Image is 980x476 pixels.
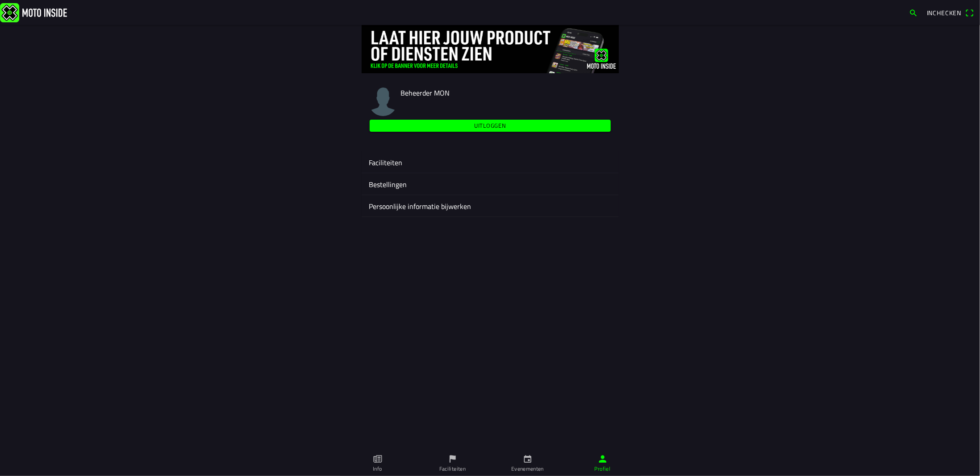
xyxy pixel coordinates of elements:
ion-label: Evenementen [511,465,544,473]
ion-label: Faciliteiten [439,465,466,473]
ion-label: Info [373,465,382,473]
img: 4Lg0uCZZgYSq9MW2zyHRs12dBiEH1AZVHKMOLPl0.jpg [362,25,619,73]
span: Beheerder MON [401,88,450,98]
ion-label: Profiel [595,465,611,473]
ion-label: Bestellingen [369,179,612,190]
img: moto-inside-avatar.png [369,88,397,116]
ion-button: Uitloggen [370,120,611,132]
ion-label: Faciliteiten [369,157,612,168]
a: Incheckenqr scanner [922,5,978,20]
ion-icon: paper [373,454,383,464]
ion-label: Persoonlijke informatie bijwerken [369,201,612,212]
span: Inchecken [927,8,962,17]
ion-icon: calendar [523,454,533,464]
ion-icon: flag [448,454,458,464]
a: search [905,5,922,20]
ion-icon: person [598,454,608,464]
